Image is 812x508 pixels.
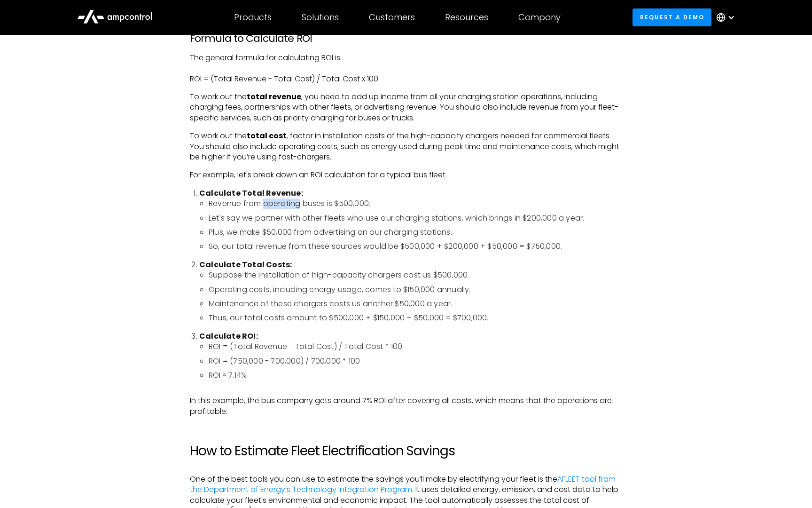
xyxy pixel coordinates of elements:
[445,12,488,23] div: Resources
[632,8,711,26] a: Request a demo
[518,12,561,23] div: Company
[190,170,622,180] p: For example, let's break down an ROI calculation for a typical bus fleet.
[199,331,258,341] strong: Calculate ROI:
[302,12,339,23] div: Solutions
[190,396,622,417] p: In this example, the bus company gets around 7% ROI after covering all costs, which means that th...
[209,270,622,280] li: Suppose the installation of high-capacity chargers cost us $500,000.
[209,241,622,252] li: So, our total revenue from these sources would be $500,000 + $200,000 + $50,000 = $750,000.
[234,12,272,23] div: Products
[209,285,622,295] li: Operating costs, including energy usage, comes to $150,000 annually.
[190,32,622,45] h3: Formula to Calculate ROI
[190,131,622,162] p: To work out the , factor in installation costs of the high-capacity chargers needed for commercia...
[247,91,301,102] strong: total revenue
[209,198,622,209] li: Revenue from operating buses is $500,000.
[209,227,622,238] li: Plus, we make $50,000 from advertising on our charging stations.
[190,92,622,123] p: To work out the , you need to add up income from all your charging station operations, including ...
[209,313,622,323] li: Thus, our total costs amount to $500,000 + $150,000 + $50,000 = $700,000.
[209,370,622,381] li: ROI ≈ 7.14%
[209,213,622,223] li: Let's say we partner with other fleets who use our charging stations, which brings in $200,000 a ...
[190,474,616,495] a: AFLEET tool from the Department of Energy’s Technology Integration Program
[190,53,622,84] p: The general formula for calculating ROI is: ROI = (Total Revenue - Total Cost) / Total Cost x 100
[209,299,622,309] li: Maintenance of these chargers costs us another $50,000 a year.
[199,188,303,198] strong: Calculate Total Revenue:
[209,356,622,366] li: ROI = (750,000 - 700,000) / 700,000 * 100
[369,12,415,23] div: Customers
[199,259,292,270] strong: Calculate Total Costs:
[190,443,622,459] h2: How to Estimate Fleet Electrification Savings
[247,130,287,141] strong: total cost
[209,341,622,352] li: ROI = (Total Revenue - Total Cost) / Total Cost * 100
